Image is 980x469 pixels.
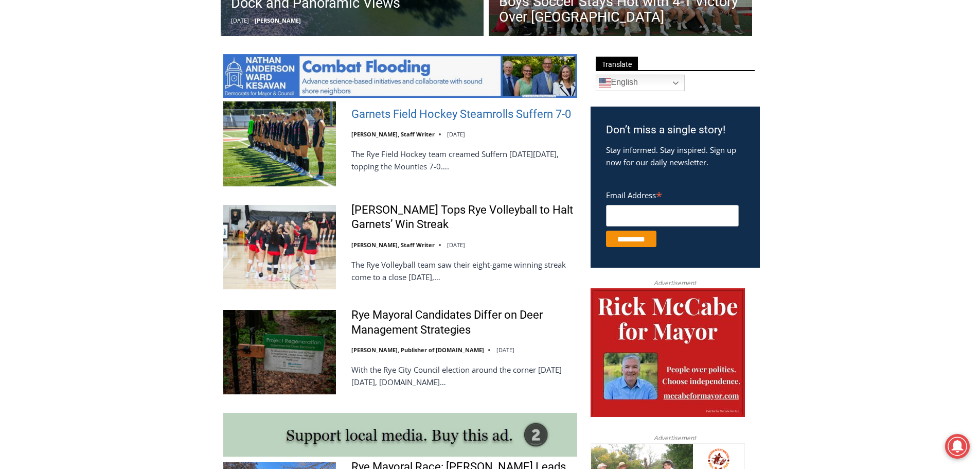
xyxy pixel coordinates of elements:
[247,100,498,128] a: Intern @ [DOMAIN_NAME]
[447,130,465,138] time: [DATE]
[596,75,685,91] a: English
[223,205,336,289] img: Somers Tops Rye Volleyball to Halt Garnets’ Win Streak
[223,413,577,457] img: support local media, buy this ad
[447,241,465,249] time: [DATE]
[269,102,477,126] span: Intern @ [DOMAIN_NAME]
[351,107,571,122] a: Garnets Field Hockey Steamrolls Suffern 7-0
[260,1,486,100] div: "[PERSON_NAME] and I covered the [DATE] Parade, which was a really eye opening experience as I ha...
[108,30,138,84] div: Live Music
[496,346,514,354] time: [DATE]
[108,87,113,97] div: 4
[351,346,484,354] a: [PERSON_NAME], Publisher of [DOMAIN_NAME]
[231,16,249,24] time: [DATE]
[1,102,154,128] a: [PERSON_NAME] Read Sanctuary Fall Fest: [DATE]
[351,241,435,249] a: [PERSON_NAME], Staff Writer
[351,363,577,388] p: With the Rye City Council election around the corner [DATE][DATE], [DOMAIN_NAME]…
[255,16,301,24] a: [PERSON_NAME]
[351,308,577,337] a: Rye Mayoral Candidates Differ on Deer Management Strategies
[120,87,125,97] div: 6
[606,185,739,203] label: Email Address
[591,288,745,417] img: McCabe for Mayor
[115,87,118,97] div: /
[223,101,336,186] img: Garnets Field Hockey Steamrolls Suffern 7-0
[351,148,577,172] p: The Rye Field Hockey team creamed Suffern [DATE][DATE], topping the Mounties 7-0….
[351,258,577,283] p: The Rye Volleyball team saw their eight-game winning streak come to a close [DATE],…
[351,203,577,232] a: [PERSON_NAME] Tops Rye Volleyball to Halt Garnets’ Win Streak
[606,122,744,138] h3: Don’t miss a single story!
[644,278,706,288] span: Advertisement
[351,130,435,138] a: [PERSON_NAME], Staff Writer
[599,77,611,89] img: en
[596,57,638,71] span: Translate
[252,16,255,24] span: –
[606,144,744,168] p: Stay informed. Stay inspired. Sign up now for our daily newsletter.
[644,433,706,443] span: Advertisement
[8,103,137,127] h4: [PERSON_NAME] Read Sanctuary Fall Fest: [DATE]
[223,310,336,394] img: Rye Mayoral Candidates Differ on Deer Management Strategies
